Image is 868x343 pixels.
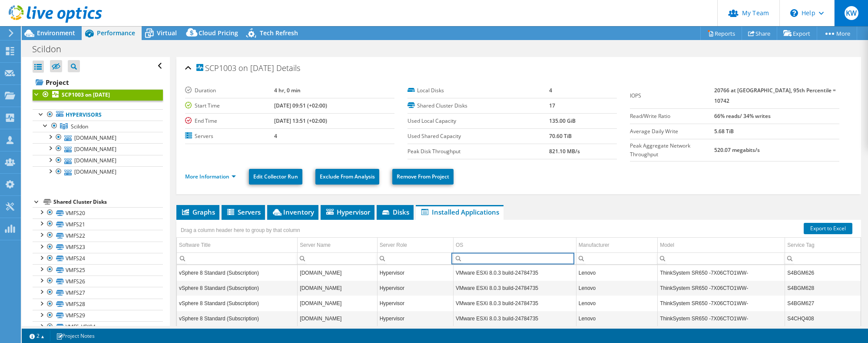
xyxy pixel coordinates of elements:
span: Cloud Pricing [199,29,238,37]
label: IOPS [630,91,714,100]
a: Hypervisors [33,109,163,121]
td: Column Service Tag, Value S4BGM626 [785,265,861,280]
td: Column Server Name, Value esx02.lgn.nl [298,265,377,280]
td: Column Model, Value ThinkSystem SR650 -7X06CTO1WW- [658,296,785,311]
td: Column Server Name, Filter cell [298,252,377,264]
b: 20766 at [GEOGRAPHIC_DATA], 95th Percentile = 10742 [714,87,836,104]
div: Manufacturer [579,240,610,250]
span: Hypervisor [325,208,370,216]
b: 70.60 TiB [549,132,572,140]
label: Peak Aggregate Network Throughput [630,141,714,159]
td: Column Manufacturer, Value Lenovo [576,280,657,296]
span: Graphs [181,208,215,216]
b: 5.68 TiB [714,128,734,135]
b: 821.10 MB/s [549,148,580,155]
b: [DATE] 09:51 (+02:00) [274,102,327,109]
td: OS Column [453,238,576,253]
b: 17 [549,102,555,109]
a: VMFS24 [33,253,163,264]
td: Column Server Role, Value Hypervisor [377,280,453,296]
td: Column Manufacturer, Filter cell [576,252,657,264]
div: Model [660,240,674,250]
label: Used Local Capacity [407,117,549,125]
td: Column Model, Value ThinkSystem SR650 -7X06CTO1WW- [658,280,785,296]
td: Column Manufacturer, Value Lenovo [576,311,657,326]
b: 4 [549,87,552,94]
td: Column Server Name, Value esx01.lgn.nl [298,296,377,311]
span: Environment [37,29,75,37]
td: Column Server Role, Value Hypervisor [377,311,453,326]
td: Column Manufacturer, Value Lenovo [576,296,657,311]
span: Installed Applications [420,208,499,216]
a: [DOMAIN_NAME] [33,166,163,178]
a: [DOMAIN_NAME] [33,143,163,155]
a: VMFS29 [33,310,163,321]
span: KW [845,6,858,20]
div: Drag a column header here to group by that column [179,224,302,236]
td: Server Name Column [298,238,377,253]
span: Tech Refresh [260,29,298,37]
div: Software Title [179,240,211,250]
td: Column Server Role, Filter cell [377,252,453,264]
td: Column Model, Filter cell [658,252,785,264]
a: More Information [185,173,236,180]
td: Column Software Title, Value vSphere 8 Standard (Subscription) [177,280,298,296]
a: Project Notes [50,330,101,341]
td: Column OS, Filter cell [453,252,576,264]
b: [DATE] 13:51 (+02:00) [274,117,327,124]
a: 2 [23,330,50,341]
td: Model Column [658,238,785,253]
a: Edit Collector Run [249,169,302,185]
span: Details [276,63,300,73]
td: Column OS, Value VMware ESXi 8.0.3 build-24784735 [453,296,576,311]
a: Reports [700,27,742,40]
b: 4 hr, 0 min [274,87,301,94]
a: VMFS_VDI04 [33,321,163,333]
td: Column Server Name, Value esx03.lgn.nl [298,280,377,296]
b: SCP1003 on [DATE] [62,91,110,98]
label: Servers [185,132,274,141]
td: Service Tag Column [785,238,861,253]
b: 66% reads/ 34% writes [714,112,771,120]
span: Virtual [157,29,177,37]
td: Column Server Name, Value esx04.lgn.nl [298,311,377,326]
a: Project [33,75,163,89]
td: Server Role Column [377,238,453,253]
td: Column OS, Value VMware ESXi 8.0.3 build-24784735 [453,311,576,326]
span: Scildon [71,123,88,130]
td: Column Software Title, Value vSphere 8 Standard (Subscription) [177,311,298,326]
svg: \n [790,9,798,17]
a: VMFS28 [33,299,163,310]
td: Column Software Title, Filter cell [177,252,298,264]
b: 4 [274,132,277,140]
a: More [817,27,857,40]
span: Disks [381,208,409,216]
span: Performance [97,29,135,37]
label: Duration [185,86,274,95]
td: Column Model, Value ThinkSystem SR650 -7X06CTO1WW- [658,311,785,326]
td: Column Service Tag, Value S4BGM627 [785,296,861,311]
div: Server Name [300,240,331,250]
a: VMFS26 [33,276,163,287]
a: [DOMAIN_NAME] [33,155,163,166]
label: Local Disks [407,86,549,95]
a: Export to Excel [804,223,852,234]
a: Exclude From Analysis [315,169,379,185]
td: Column Model, Value ThinkSystem SR650 -7X06CTO1WW- [658,265,785,280]
a: SCP1003 on [DATE] [33,89,163,101]
td: Column Software Title, Value vSphere 8 Standard (Subscription) [177,296,298,311]
td: Column Server Role, Value Hypervisor [377,265,453,280]
td: Column Manufacturer, Value Lenovo [576,265,657,280]
td: Column Service Tag, Filter cell [785,252,861,264]
a: VMFS27 [33,287,163,298]
td: Column OS, Value VMware ESXi 8.0.3 build-24784735 [453,280,576,296]
label: Peak Disk Throughput [407,147,549,156]
span: SCP1003 on [DATE] [196,64,274,73]
label: Start Time [185,101,274,110]
div: OS [456,240,463,250]
label: Shared Cluster Disks [407,101,549,110]
label: Average Daily Write [630,127,714,136]
td: Manufacturer Column [576,238,657,253]
td: Column Software Title, Value vSphere 8 Standard (Subscription) [177,265,298,280]
a: Remove From Project [392,169,454,185]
